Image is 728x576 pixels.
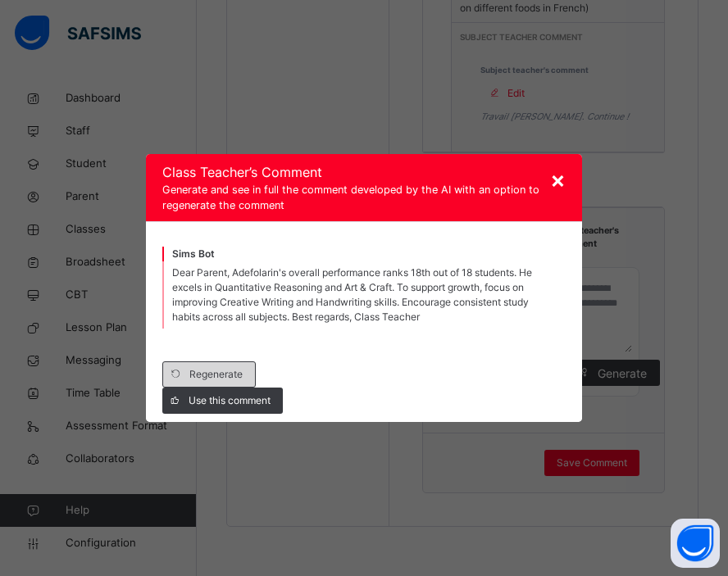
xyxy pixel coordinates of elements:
span: Dear Parent, Adefolarin's overall performance ranks 18th out of 18 students. He excels in Quantit... [172,266,532,323]
span: × [550,166,566,193]
span: Sims Bot [172,247,215,260]
button: Open asap [671,519,720,568]
span: Use this comment [189,393,271,408]
span: Regenerate [189,367,243,382]
span: Generate and see in full the comment developed by the AI with an option to regenerate the comment [162,182,566,213]
span: Class Teacher ’s Comment [162,162,566,182]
